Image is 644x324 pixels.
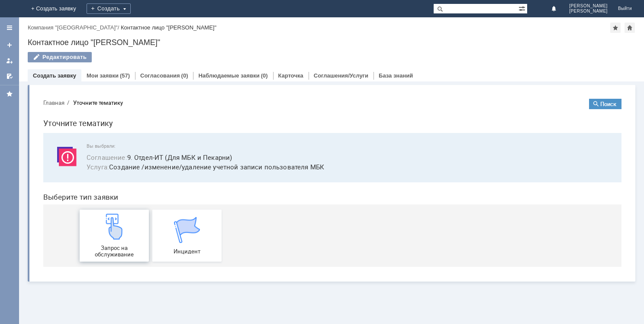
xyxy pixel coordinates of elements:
div: Контактное лицо "[PERSON_NAME]" [28,38,635,47]
img: get23c147a1b4124cbfa18e19f2abec5e8f [65,122,91,148]
button: Поиск [553,7,585,17]
div: Сделать домашней страницей [625,23,635,33]
div: (57) [120,72,130,79]
span: Запрос на обслуживание [46,153,110,166]
div: (0) [261,72,268,79]
div: / [28,24,121,31]
div: Добавить в избранное [610,23,621,33]
a: Инцидент [116,118,185,170]
span: Вы выбрали: [50,52,575,57]
a: База знаний [379,72,413,79]
a: Компания "[GEOGRAPHIC_DATA]" [28,24,118,31]
span: Соглашение : [50,61,91,70]
span: Создание /изменение/удаление учетной записи пользователя МБК [50,70,575,80]
button: Главная [7,7,28,15]
a: Создать заявку [3,38,16,52]
div: (0) [181,72,188,79]
div: Уточните тематику [37,8,87,14]
button: Соглашение:9. Отдел-ИТ (Для МБК и Пекарни) [50,61,196,71]
a: Создать заявку [33,72,76,79]
span: Инцидент [119,156,183,163]
a: Карточка [278,72,303,79]
div: Контактное лицо "[PERSON_NAME]" [121,24,216,31]
span: Услуга : [50,71,73,79]
h1: Уточните тематику [7,25,585,38]
a: Наблюдаемые заявки [198,72,259,79]
span: Расширенный поиск [518,4,527,12]
header: Выберите тип заявки [7,101,585,110]
span: [PERSON_NAME] [569,9,608,14]
div: Создать [87,3,131,14]
a: Согласования [140,72,180,79]
a: Мои согласования [3,69,16,83]
a: Мои заявки [3,54,16,68]
img: svg%3E [17,52,43,78]
img: get067d4ba7cf7247ad92597448b2db9300 [138,125,164,151]
a: Мои заявки [87,72,119,79]
a: Запрос на обслуживание [43,118,113,170]
span: [PERSON_NAME] [569,3,608,9]
a: Соглашения/Услуги [314,72,368,79]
